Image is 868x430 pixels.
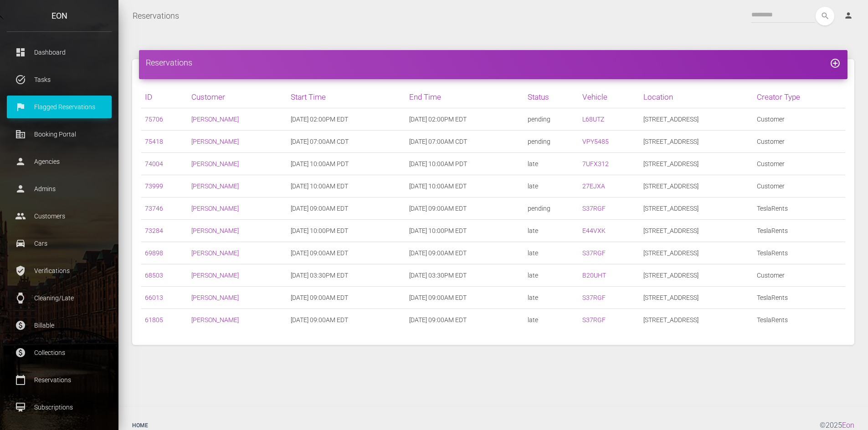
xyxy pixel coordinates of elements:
p: Billable [14,319,105,332]
a: corporate_fare Booking Portal [7,123,112,146]
td: [DATE] 02:00PM EDT [406,108,524,131]
a: Eon [842,421,854,430]
button: search [816,7,834,25]
td: [DATE] 10:00PM EDT [406,220,524,242]
a: [PERSON_NAME] [191,249,239,257]
td: pending [524,108,579,131]
a: flag Flagged Reservations [7,96,112,118]
td: [DATE] 07:00AM CDT [287,131,406,153]
td: [DATE] 03:30PM EDT [287,264,406,287]
a: [PERSON_NAME] [191,227,239,234]
p: Customers [14,209,105,223]
td: late [524,287,579,309]
a: 73284 [145,227,163,234]
a: S37RGF [582,316,606,324]
td: [DATE] 10:00AM PDT [406,153,524,175]
a: B20UHT [582,272,606,279]
td: late [524,242,579,264]
td: Customer [753,153,845,175]
td: [DATE] 09:00AM EDT [287,287,406,309]
a: calendar_today Reservations [7,369,112,391]
a: 73999 [145,182,163,190]
td: [STREET_ADDRESS] [640,264,753,287]
td: [STREET_ADDRESS] [640,153,753,175]
td: pending [524,131,579,153]
td: Customer [753,264,845,287]
a: S37RGF [582,205,606,212]
a: [PERSON_NAME] [191,160,239,167]
td: [STREET_ADDRESS] [640,131,753,153]
p: Admins [14,182,105,196]
td: [STREET_ADDRESS] [640,309,753,331]
td: late [524,175,579,197]
td: late [524,220,579,242]
a: task_alt Tasks [7,68,112,91]
td: [DATE] 10:00AM PDT [287,153,406,175]
th: End Time [406,86,524,108]
p: Flagged Reservations [14,100,105,114]
td: Customer [753,108,845,131]
a: person Agencies [7,150,112,173]
th: Status [524,86,579,108]
a: card_membership Subscriptions [7,396,112,419]
a: person [837,7,861,25]
a: add_circle_outline [830,58,841,67]
p: Subscriptions [14,400,105,414]
p: Booking Portal [14,127,105,141]
td: late [524,264,579,287]
a: 61805 [145,316,163,324]
p: Collections [14,346,105,359]
td: [DATE] 09:00AM EDT [406,287,524,309]
a: S37RGF [582,294,606,301]
p: Agencies [14,155,105,168]
td: TeslaRents [753,220,845,242]
a: person Admins [7,177,112,200]
th: Vehicle [579,86,640,108]
td: late [524,153,579,175]
a: 7UFX312 [582,160,609,167]
a: Reservations [133,5,179,27]
a: [PERSON_NAME] [191,205,239,212]
td: [STREET_ADDRESS] [640,220,753,242]
a: 73746 [145,205,163,212]
td: pending [524,197,579,220]
a: drive_eta Cars [7,232,112,255]
td: [DATE] 10:00AM EDT [406,175,524,197]
a: [PERSON_NAME] [191,138,239,145]
td: Customer [753,131,845,153]
a: [PERSON_NAME] [191,116,239,123]
td: TeslaRents [753,242,845,264]
p: Dashboard [14,46,105,59]
p: Tasks [14,73,105,86]
p: Verifications [14,264,105,278]
h4: Reservations [146,57,841,68]
th: Creator Type [753,86,845,108]
a: 74004 [145,160,163,167]
td: [STREET_ADDRESS] [640,287,753,309]
a: paid Billable [7,314,112,337]
a: verified_user Verifications [7,259,112,282]
td: [DATE] 09:00AM EDT [406,242,524,264]
td: [STREET_ADDRESS] [640,175,753,197]
p: Cleaning/Late [14,291,105,305]
a: 75706 [145,116,163,123]
a: [PERSON_NAME] [191,294,239,301]
a: 69898 [145,249,163,257]
td: TeslaRents [753,197,845,220]
td: [DATE] 10:00AM EDT [287,175,406,197]
td: [DATE] 09:00AM EDT [287,242,406,264]
a: watch Cleaning/Late [7,287,112,309]
td: [DATE] 09:00AM EDT [287,309,406,331]
a: dashboard Dashboard [7,41,112,64]
td: [STREET_ADDRESS] [640,242,753,264]
a: paid Collections [7,341,112,364]
a: 66013 [145,294,163,301]
a: VPY5485 [582,138,609,145]
td: Customer [753,175,845,197]
td: [DATE] 09:00AM EDT [406,309,524,331]
a: 68503 [145,272,163,279]
td: late [524,309,579,331]
th: Customer [188,86,287,108]
td: [DATE] 02:00PM EDT [287,108,406,131]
